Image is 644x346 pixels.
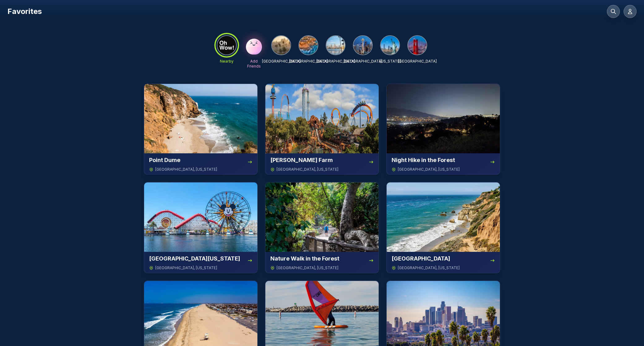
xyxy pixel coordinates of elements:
span: [GEOGRAPHIC_DATA] , [US_STATE] [277,265,338,270]
p: Nearby [220,59,234,64]
img: Los Angeles [272,36,290,55]
img: New York [381,36,399,55]
img: Nature Walk in the Forest [265,182,379,252]
span: [GEOGRAPHIC_DATA] , [US_STATE] [398,265,460,270]
span: [GEOGRAPHIC_DATA] , [US_STATE] [398,167,460,172]
p: [GEOGRAPHIC_DATA] [316,59,355,64]
img: Point Dume [144,84,257,153]
h1: Favorites [7,7,42,16]
p: [GEOGRAPHIC_DATA] [398,59,437,64]
img: Night Hike in the Forest [387,84,500,153]
span: [GEOGRAPHIC_DATA] , [US_STATE] [155,265,217,270]
img: Disney California Adventure Park [144,182,257,252]
img: San Francisco [408,36,427,55]
span: [GEOGRAPHIC_DATA] , [US_STATE] [277,167,338,172]
img: Orange County [299,36,318,55]
span: [GEOGRAPHIC_DATA] , [US_STATE] [155,167,217,172]
h3: [GEOGRAPHIC_DATA][US_STATE] [149,254,240,263]
h3: [GEOGRAPHIC_DATA] [392,254,450,263]
h3: Point Dume [149,156,180,164]
img: Knott's Berry Farm [265,84,379,153]
img: Add Friends [244,35,264,55]
h3: Nature Walk in the Forest [270,254,339,263]
img: San Diego [326,36,345,55]
h3: [PERSON_NAME] Farm [270,156,333,164]
p: [GEOGRAPHIC_DATA] [344,59,382,64]
p: Add Friends [244,59,264,69]
p: [US_STATE] [380,59,401,64]
p: [GEOGRAPHIC_DATA] [262,59,301,64]
p: [GEOGRAPHIC_DATA] [289,59,328,64]
img: Seattle [354,36,372,55]
h3: Night Hike in the Forest [392,156,455,164]
img: El Matador Beach [387,182,500,252]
